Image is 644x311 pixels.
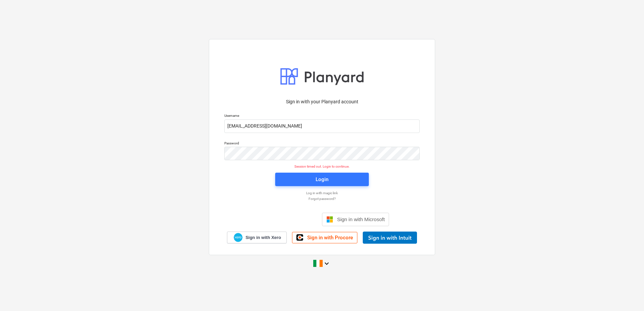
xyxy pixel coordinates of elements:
[221,191,423,195] a: Log in with magic link
[234,233,243,242] img: Xero logo
[307,235,353,241] span: Sign in with Procore
[252,212,320,227] iframe: Sign in with Google Button
[292,232,357,243] a: Sign in with Procore
[326,216,333,223] img: Microsoft logo
[246,235,281,241] span: Sign in with Xero
[227,232,287,243] a: Sign in with Xero
[224,113,420,119] p: Username
[220,164,424,169] p: Session timed out. Login to continue.
[224,119,420,133] input: Username
[224,141,420,147] p: Password
[323,260,331,268] i: keyboard_arrow_down
[610,279,644,311] iframe: Chat Widget
[316,175,328,184] div: Login
[221,197,423,201] a: Forgot password?
[275,173,369,186] button: Login
[224,98,420,105] p: Sign in with your Planyard account
[337,216,385,222] span: Sign in with Microsoft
